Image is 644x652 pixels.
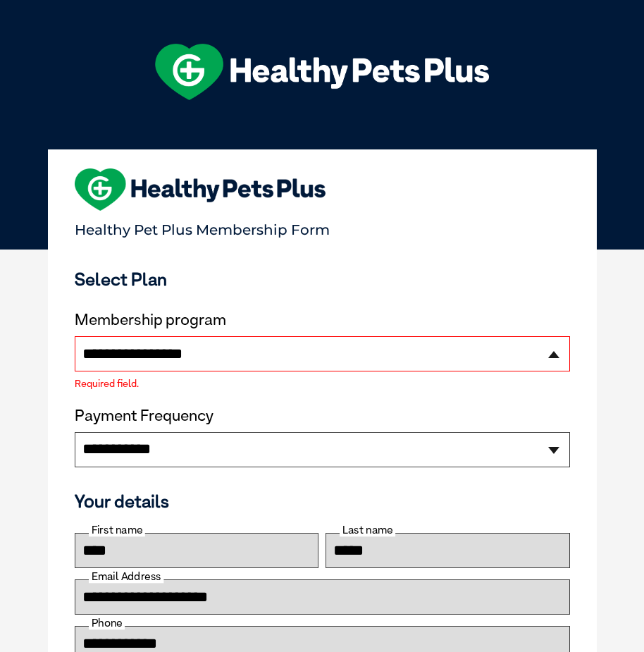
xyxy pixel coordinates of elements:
[340,524,395,536] label: Last name
[89,617,125,629] label: Phone
[75,215,570,238] p: Healthy Pet Plus Membership Form
[75,168,326,211] img: heart-shape-hpp-logo-large.png
[75,407,213,425] label: Payment Frequency
[89,524,145,536] label: First name
[75,379,570,388] label: Required field.
[155,44,489,100] img: hpp-logo-landscape-green-white.png
[75,491,570,512] h3: Your details
[89,570,163,583] label: Email Address
[75,269,570,290] h3: Select Plan
[75,311,570,329] label: Membership program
